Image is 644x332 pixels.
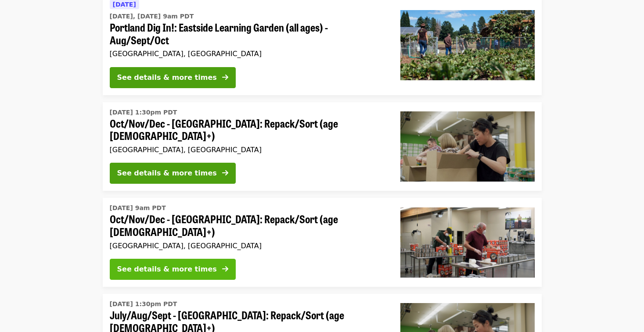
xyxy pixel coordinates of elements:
button: See details & more times [110,67,236,88]
div: See details & more times [117,168,217,178]
time: [DATE] 9am PDT [110,203,166,213]
div: [GEOGRAPHIC_DATA], [GEOGRAPHIC_DATA] [110,50,386,58]
i: arrow-right icon [222,169,228,177]
div: [GEOGRAPHIC_DATA], [GEOGRAPHIC_DATA] [110,242,386,250]
div: [GEOGRAPHIC_DATA], [GEOGRAPHIC_DATA] [110,146,386,154]
i: arrow-right icon [222,265,228,273]
time: [DATE] 1:30pm PDT [110,108,177,117]
button: See details & more times [110,163,236,184]
time: [DATE] 1:30pm PDT [110,300,177,309]
div: See details & more times [117,264,217,275]
i: arrow-right icon [222,73,228,82]
div: See details & more times [117,72,217,83]
a: See details for "Oct/Nov/Dec - Portland: Repack/Sort (age 16+)" [103,198,542,287]
span: Oct/Nov/Dec - [GEOGRAPHIC_DATA]: Repack/Sort (age [DEMOGRAPHIC_DATA]+) [110,117,386,143]
img: Portland Dig In!: Eastside Learning Garden (all ages) - Aug/Sept/Oct organized by Oregon Food Bank [400,10,535,80]
span: Portland Dig In!: Eastside Learning Garden (all ages) - Aug/Sept/Oct [110,21,386,46]
a: See details for "Oct/Nov/Dec - Portland: Repack/Sort (age 8+)" [103,102,542,191]
span: Oct/Nov/Dec - [GEOGRAPHIC_DATA]: Repack/Sort (age [DEMOGRAPHIC_DATA]+) [110,213,386,238]
img: Oct/Nov/Dec - Portland: Repack/Sort (age 16+) organized by Oregon Food Bank [400,207,535,278]
span: [DATE] [113,1,136,8]
time: [DATE], [DATE] 9am PDT [110,12,194,21]
img: Oct/Nov/Dec - Portland: Repack/Sort (age 8+) organized by Oregon Food Bank [400,111,535,182]
button: See details & more times [110,259,236,280]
